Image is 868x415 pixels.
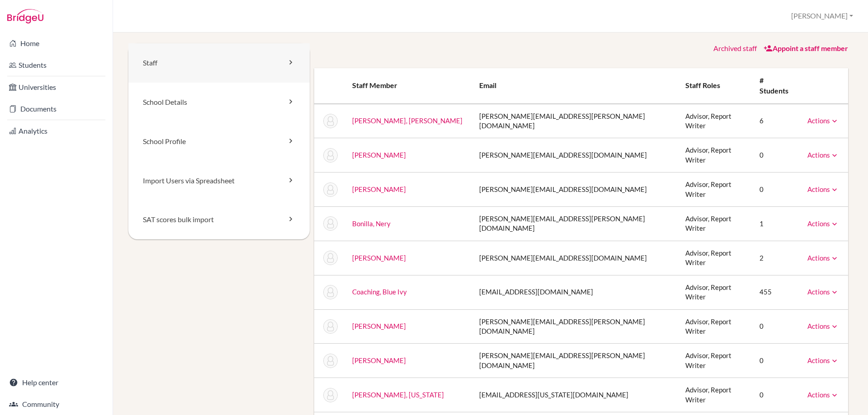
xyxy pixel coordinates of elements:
[678,344,752,378] td: Advisor, Report Writer
[752,309,800,344] td: 0
[128,83,310,122] a: School Details
[752,344,800,378] td: 0
[345,68,472,104] th: Staff member
[678,173,752,207] td: Advisor, Report Writer
[352,151,406,159] a: [PERSON_NAME]
[807,219,839,228] a: Actions
[323,114,338,128] img: Dr. Leonor Avila
[2,56,111,74] a: Students
[128,43,310,83] a: Staff
[787,8,857,24] button: [PERSON_NAME]
[472,68,678,104] th: Email
[352,356,406,364] a: [PERSON_NAME]
[678,275,752,309] td: Advisor, Report Writer
[472,138,678,173] td: [PERSON_NAME][EMAIL_ADDRESS][DOMAIN_NAME]
[472,104,678,138] td: [PERSON_NAME][EMAIL_ADDRESS][PERSON_NAME][DOMAIN_NAME]
[7,9,43,23] img: Bridge-U
[752,275,800,309] td: 455
[323,285,338,299] img: Blue Ivy Coaching
[323,354,338,368] img: Cara Duffy
[807,322,839,330] a: Actions
[678,138,752,173] td: Advisor, Report Writer
[323,216,338,231] img: Nery Bonilla
[472,309,678,344] td: [PERSON_NAME][EMAIL_ADDRESS][PERSON_NAME][DOMAIN_NAME]
[472,344,678,378] td: [PERSON_NAME][EMAIL_ADDRESS][PERSON_NAME][DOMAIN_NAME]
[807,117,839,125] a: Actions
[678,309,752,344] td: Advisor, Report Writer
[2,100,111,118] a: Documents
[752,207,800,241] td: 1
[323,388,338,402] img: Virginia Franco
[352,185,406,193] a: [PERSON_NAME]
[472,275,678,309] td: [EMAIL_ADDRESS][DOMAIN_NAME]
[128,200,310,239] a: SAT scores bulk import
[323,251,338,265] img: Lindsay Brader
[2,373,111,392] a: Help center
[128,161,310,201] a: Import Users via Spreadsheet
[323,148,338,163] img: robert baudouin
[2,34,111,52] a: Home
[764,44,848,52] a: Appoint a staff member
[2,78,111,96] a: Universities
[352,288,407,296] a: Coaching, Blue Ivy
[678,104,752,138] td: Advisor, Report Writer
[323,182,338,197] img: Taylor Bauer
[752,378,800,412] td: 0
[352,391,444,399] a: [PERSON_NAME], [US_STATE]
[807,288,839,296] a: Actions
[678,241,752,275] td: Advisor, Report Writer
[807,254,839,262] a: Actions
[352,117,462,125] a: [PERSON_NAME], [PERSON_NAME]
[472,241,678,275] td: [PERSON_NAME][EMAIL_ADDRESS][DOMAIN_NAME]
[678,68,752,104] th: Staff roles
[752,104,800,138] td: 6
[807,151,839,159] a: Actions
[678,378,752,412] td: Advisor, Report Writer
[807,185,839,193] a: Actions
[472,207,678,241] td: [PERSON_NAME][EMAIL_ADDRESS][PERSON_NAME][DOMAIN_NAME]
[678,207,752,241] td: Advisor, Report Writer
[2,122,111,140] a: Analytics
[807,356,839,364] a: Actions
[752,138,800,173] td: 0
[352,322,406,330] a: [PERSON_NAME]
[752,241,800,275] td: 2
[323,319,338,334] img: Marcus Dewitt
[352,219,391,228] a: Bonilla, Nery
[472,378,678,412] td: [EMAIL_ADDRESS][US_STATE][DOMAIN_NAME]
[752,68,800,104] th: # students
[352,254,406,262] a: [PERSON_NAME]
[807,391,839,399] a: Actions
[752,173,800,207] td: 0
[128,122,310,161] a: School Profile
[2,395,111,413] a: Community
[713,44,757,52] a: Archived staff
[472,173,678,207] td: [PERSON_NAME][EMAIL_ADDRESS][DOMAIN_NAME]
